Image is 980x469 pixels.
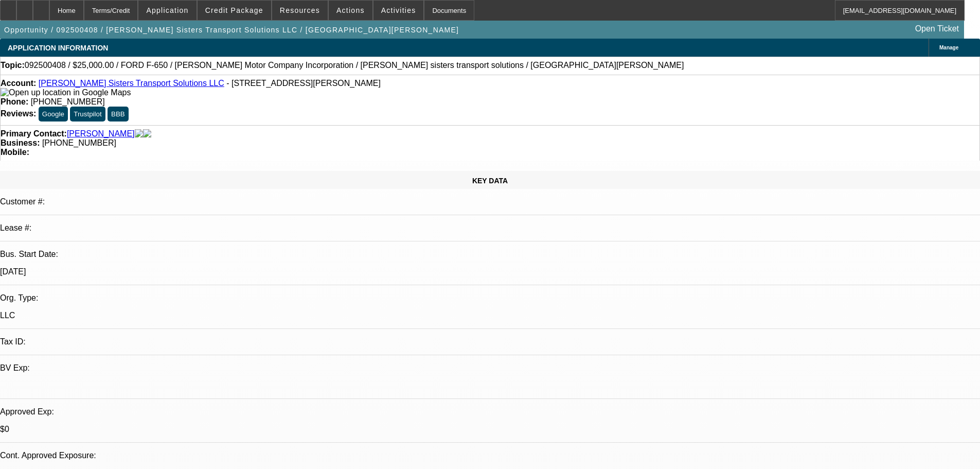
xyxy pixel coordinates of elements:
span: 092500408 / $25,000.00 / FORD F-650 / [PERSON_NAME] Motor Company Incorporation / [PERSON_NAME] s... [25,61,684,70]
strong: Phone: [1,97,28,106]
strong: Mobile: [1,148,29,157]
span: - [STREET_ADDRESS][PERSON_NAME] [226,79,381,88]
a: View Google Maps [1,88,131,97]
button: Google [39,107,68,121]
img: facebook-icon.png [135,129,143,138]
button: Activities [373,1,424,20]
span: Application [146,6,188,14]
span: Credit Package [205,6,263,14]
strong: Reviews: [1,109,36,118]
strong: Business: [1,138,40,147]
span: Activities [381,6,416,14]
span: [PHONE_NUMBER] [42,138,116,147]
button: Actions [329,1,372,20]
span: APPLICATION INFORMATION [8,44,108,52]
strong: Topic: [1,61,25,70]
span: Manage [939,45,958,50]
span: Resources [280,6,320,14]
span: Actions [336,6,365,14]
strong: Account: [1,79,36,88]
img: Open up location in Google Maps [1,88,131,97]
span: KEY DATA [472,177,508,185]
button: Trustpilot [70,107,105,121]
button: BBB [108,107,129,121]
strong: Primary Contact: [1,129,67,138]
button: Resources [272,1,328,20]
a: [PERSON_NAME] Sisters Transport Solutions LLC [39,79,224,88]
img: linkedin-icon.png [143,129,151,138]
button: Application [138,1,196,20]
button: Credit Package [198,1,271,20]
span: [PHONE_NUMBER] [31,97,105,106]
a: [PERSON_NAME] [67,129,135,138]
a: Open Ticket [911,20,963,38]
span: Opportunity / 092500408 / [PERSON_NAME] Sisters Transport Solutions LLC / [GEOGRAPHIC_DATA][PERSO... [4,26,459,34]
